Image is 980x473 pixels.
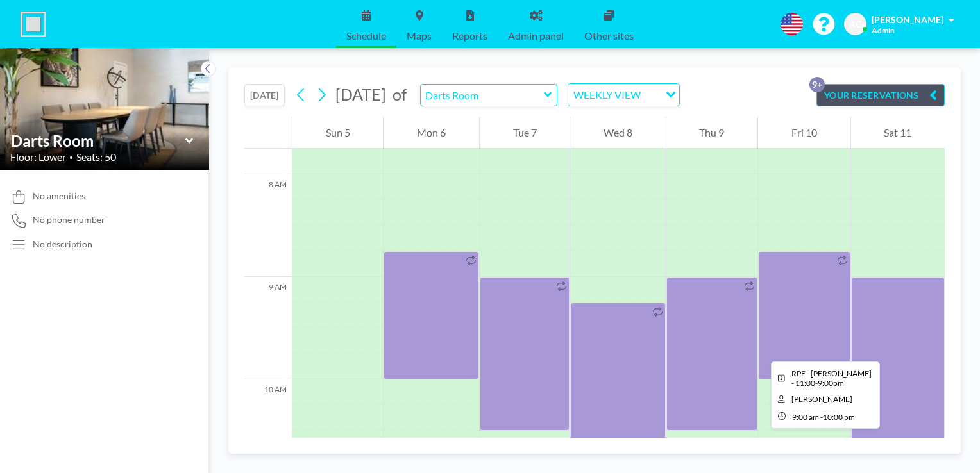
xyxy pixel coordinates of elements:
[758,117,850,149] div: Fri 10
[244,174,292,277] div: 8 AM
[384,117,478,149] div: Mon 6
[823,412,855,422] span: 10:00 PM
[407,31,432,41] span: Maps
[816,84,945,106] button: YOUR RESERVATIONS9+
[33,238,92,250] div: No description
[33,214,105,226] span: No phone number
[393,85,407,104] span: of
[508,31,564,41] span: Admin panel
[571,87,643,103] span: WEEKLY VIEW
[791,369,872,388] span: RPE - Debbie Matthews - 11:00-9:00pm
[568,84,679,106] div: Search for option
[570,117,665,149] div: Wed 8
[292,117,383,149] div: Sun 5
[809,77,825,92] p: 9+
[69,153,73,162] span: •
[820,412,823,422] span: -
[10,151,66,163] span: Floor: Lower
[480,117,570,149] div: Tue 7
[335,85,386,104] span: [DATE]
[244,277,292,379] div: 9 AM
[645,87,658,103] input: Search for option
[792,412,819,422] span: 9:00 AM
[346,31,386,41] span: Schedule
[11,131,185,150] input: Darts Room
[421,85,544,106] input: Darts Room
[244,84,285,106] button: [DATE]
[791,394,852,404] span: Andrea Cottle
[21,12,46,37] img: organization-logo
[872,26,895,35] span: Admin
[872,14,943,25] span: [PERSON_NAME]
[666,117,757,149] div: Thu 9
[76,151,116,163] span: Seats: 50
[452,31,487,41] span: Reports
[584,31,634,41] span: Other sites
[851,117,945,149] div: Sat 11
[33,190,85,202] span: No amenities
[849,19,861,30] span: AC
